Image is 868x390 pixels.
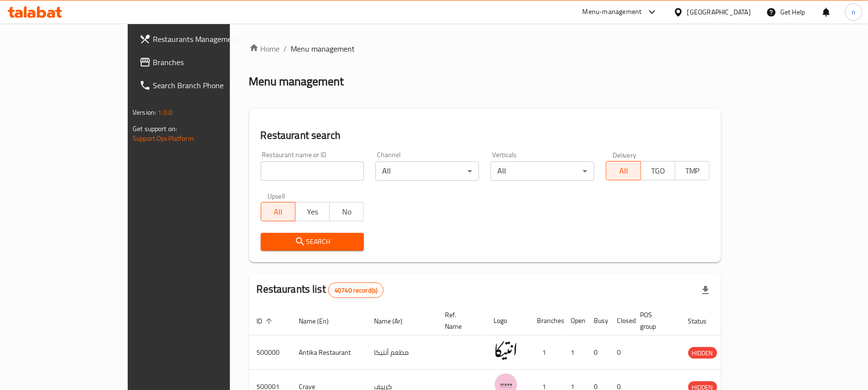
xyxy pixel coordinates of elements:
label: Upsell [267,192,285,199]
span: Search Branch Phone [153,80,265,91]
a: Search Branch Phone [132,74,273,97]
div: All [375,161,479,181]
span: All [265,205,292,219]
td: 1 [530,336,563,370]
span: Name (Ar) [374,315,415,327]
span: Yes [299,205,326,219]
input: Search for restaurant name or ID.. [261,161,364,181]
span: Status [688,315,720,327]
button: Yes [295,202,330,221]
div: Total records count [328,282,384,298]
div: [GEOGRAPHIC_DATA] [687,7,751,17]
th: Busy [587,306,610,336]
th: Closed [610,306,633,336]
button: TGO [641,161,675,180]
span: 40740 record(s) [329,286,383,295]
span: Restaurants Management [153,33,265,45]
span: No [334,205,360,219]
li: / [284,43,287,54]
th: Logo [486,306,530,336]
td: 1 [563,336,587,370]
nav: breadcrumb [249,43,721,54]
td: Antika Restaurant [292,336,367,370]
span: TGO [645,164,671,178]
a: Branches [132,51,273,74]
button: All [606,161,641,180]
td: 0 [587,336,610,370]
div: All [491,161,594,181]
span: HIDDEN [688,348,717,359]
h2: Restaurants list [257,282,384,298]
th: Open [563,306,587,336]
span: ID [257,315,275,327]
span: TMP [679,164,706,178]
h2: Restaurant search [261,128,710,143]
span: 1.0.0 [158,106,173,119]
div: HIDDEN [688,347,717,359]
button: Search [261,233,364,251]
a: Restaurants Management [132,27,273,51]
button: All [261,202,295,221]
h2: Menu management [249,74,344,89]
span: All [610,164,637,178]
img: Antika Restaurant [494,338,518,363]
span: Menu management [291,43,355,54]
button: TMP [675,161,709,180]
span: Search [268,236,357,248]
span: Name (En) [299,315,342,327]
button: No [329,202,364,221]
td: 0 [610,336,633,370]
div: Export file [694,279,717,302]
span: Version: [133,106,156,119]
span: Get support on: [133,122,177,135]
td: مطعم أنتيكا [367,336,438,370]
th: Branches [530,306,563,336]
span: Branches [153,56,265,68]
div: Menu-management [583,6,642,18]
span: Ref. Name [445,309,475,332]
span: n [852,7,855,17]
span: POS group [641,309,669,332]
label: Delivery [613,151,637,158]
a: Support.OpsPlatform [133,132,194,145]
